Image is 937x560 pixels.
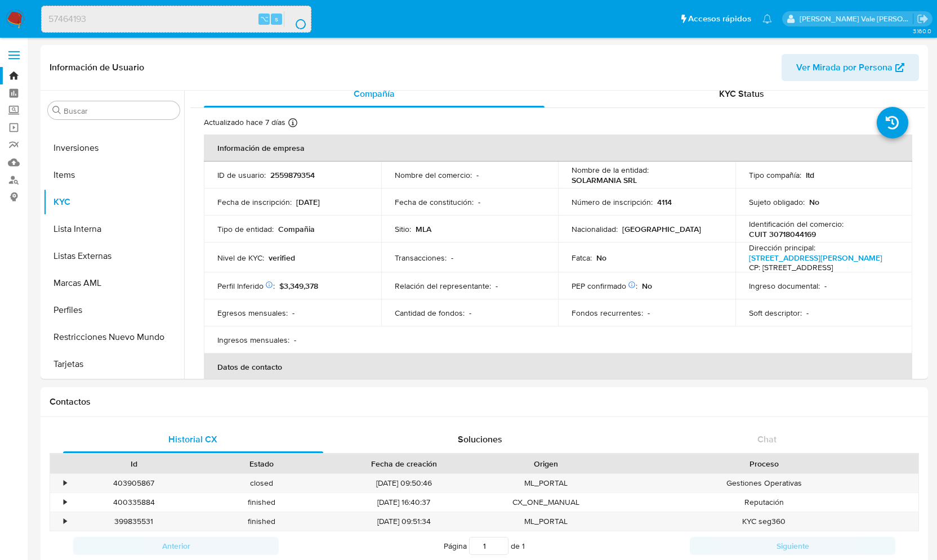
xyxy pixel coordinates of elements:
p: Actualizado hace 7 días [204,117,285,128]
h1: Información de Usuario [50,62,144,73]
p: - [294,335,296,345]
a: [STREET_ADDRESS][PERSON_NAME] [749,252,882,263]
p: [DATE] [296,197,320,207]
p: Cantidad de fondos : [395,308,465,318]
p: verified [269,253,295,263]
div: CX_ONE_MANUAL [482,493,610,512]
div: closed [198,474,325,492]
span: $3,349,378 [279,280,318,292]
span: Soluciones [458,433,502,446]
p: Sujeto obligado : [749,197,805,207]
p: Nombre del comercio : [395,170,472,180]
div: Id [78,458,190,469]
p: Transacciones : [395,253,447,263]
div: ML_PORTAL [482,512,610,531]
p: 4114 [657,197,672,207]
button: Marcas AML [43,270,184,297]
span: KYC Status [719,87,764,100]
p: - [292,308,295,318]
p: [GEOGRAPHIC_DATA] [622,224,701,234]
p: - [496,281,498,291]
h1: Contactos [50,396,919,407]
p: - [469,308,471,318]
div: • [64,516,66,527]
p: Egresos mensuales : [217,308,288,318]
button: Anterior [73,537,279,555]
p: Número de inscripción : [572,197,653,207]
button: Buscar [52,106,61,115]
p: PEP confirmado : [572,281,637,291]
p: Fatca : [572,253,592,263]
div: Gestiones Operativas [610,474,918,492]
div: [DATE] 09:50:46 [326,474,482,492]
div: Fecha de creación [334,458,474,469]
span: Ver Mirada por Persona [796,54,893,81]
p: - [806,308,809,318]
div: finished [198,493,325,512]
p: No [809,197,819,207]
p: Ingreso documental : [749,281,820,291]
button: Inversiones [43,135,184,162]
span: Historial CX [168,433,217,446]
div: [DATE] 09:51:34 [326,512,482,531]
p: MLA [416,224,431,234]
p: - [478,197,480,207]
p: Soft descriptor : [749,308,802,318]
p: Nivel de KYC : [217,253,264,263]
button: Lista Interna [43,216,184,243]
p: - [824,281,827,291]
p: - [451,253,453,263]
p: SOLARMANIA SRL [572,175,637,185]
p: ltd [806,170,814,180]
div: • [64,497,66,508]
div: 399835531 [70,512,198,531]
p: ID de usuario : [217,170,266,180]
div: Reputación [610,493,918,512]
p: Identificación del comercio : [749,219,844,229]
p: Compañia [278,224,315,234]
p: Nacionalidad : [572,224,618,234]
div: • [64,478,66,489]
p: - [648,308,650,318]
p: Sitio : [395,224,411,234]
div: KYC seg360 [610,512,918,531]
p: Fecha de constitución : [395,197,474,207]
h4: CP: [STREET_ADDRESS] [749,263,882,273]
button: Restricciones Nuevo Mundo [43,324,184,351]
p: Tipo compañía : [749,170,801,180]
button: Tarjetas [43,351,184,378]
span: Compañía [354,87,395,100]
p: - [476,170,479,180]
a: Salir [917,13,929,25]
th: Información de empresa [204,135,912,162]
p: No [596,253,606,263]
div: 403905867 [70,474,198,492]
div: Estado [206,458,318,469]
button: KYC [43,189,184,216]
button: Items [43,162,184,189]
th: Datos de contacto [204,353,912,380]
p: Perfil Inferido : [217,281,275,291]
span: Página de [444,537,525,555]
button: Ver Mirada por Persona [782,54,919,81]
p: Fecha de inscripción : [217,197,292,207]
div: Proceso [618,458,911,469]
button: Perfiles [43,297,184,324]
input: Buscar usuario o caso... [42,12,311,26]
p: Relación del representante : [395,281,491,291]
p: 2559879354 [270,170,315,180]
p: No [642,281,652,291]
span: Accesos rápidos [688,13,751,25]
button: Siguiente [690,537,895,555]
div: Origen [490,458,602,469]
p: Dirección principal : [749,243,815,253]
button: search-icon [284,11,307,27]
div: [DATE] 16:40:37 [326,493,482,512]
span: ⌥ [260,14,269,24]
span: Chat [757,433,777,446]
p: Ingresos mensuales : [217,335,289,345]
button: Listas Externas [43,243,184,270]
p: CUIT 30718044169 [749,229,816,239]
span: s [275,14,278,24]
p: rene.vale@mercadolibre.com [800,14,913,24]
